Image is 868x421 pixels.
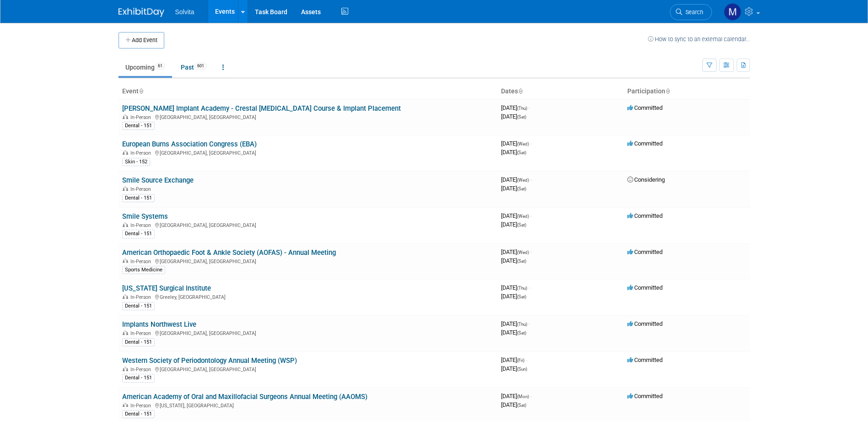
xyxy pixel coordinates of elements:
[123,222,128,227] img: In-Person Event
[501,284,530,291] span: [DATE]
[130,186,154,192] span: In-Person
[724,3,741,21] img: Matthew Burns
[123,114,128,119] img: In-Person Event
[518,87,523,95] a: Sort by Start Date
[517,106,527,111] span: (Thu)
[122,230,155,238] div: Dental - 151
[123,150,128,155] img: In-Person Event
[501,248,532,255] span: [DATE]
[528,320,530,327] span: -
[122,365,494,372] div: [GEOGRAPHIC_DATA], [GEOGRAPHIC_DATA]
[648,36,750,43] a: How to sync to an external calendar...
[501,257,526,264] span: [DATE]
[122,338,155,346] div: Dental - 151
[119,59,172,76] a: Upcoming61
[627,393,663,399] span: Committed
[670,4,712,20] a: Search
[627,176,665,183] span: Considering
[155,63,165,70] span: 61
[627,320,663,327] span: Committed
[501,393,532,399] span: [DATE]
[122,158,150,166] div: Skin - 152
[517,286,527,291] span: (Thu)
[130,330,154,336] span: In-Person
[122,149,494,156] div: [GEOGRAPHIC_DATA], [GEOGRAPHIC_DATA]
[624,84,750,99] th: Participation
[501,293,526,300] span: [DATE]
[528,104,530,111] span: -
[130,403,154,409] span: In-Person
[122,374,155,382] div: Dental - 151
[517,250,529,255] span: (Wed)
[122,401,494,409] div: [US_STATE], [GEOGRAPHIC_DATA]
[122,140,257,148] a: European Burns Association Congress (EBA)
[501,221,526,228] span: [DATE]
[517,222,526,227] span: (Sat)
[123,294,128,299] img: In-Person Event
[501,113,526,120] span: [DATE]
[530,212,532,219] span: -
[123,403,128,407] img: In-Person Event
[501,104,530,111] span: [DATE]
[517,178,529,183] span: (Wed)
[501,185,526,192] span: [DATE]
[526,356,527,363] span: -
[122,320,196,329] a: Implants Northwest Live
[517,330,526,335] span: (Sat)
[517,114,526,119] span: (Sat)
[122,393,367,401] a: American Academy of Oral and Maxillofacial Surgeons Annual Meeting (AAOMS)
[122,284,211,292] a: [US_STATE] Surgical Institute
[122,122,155,130] div: Dental - 151
[530,393,532,399] span: -
[501,212,532,219] span: [DATE]
[501,356,527,363] span: [DATE]
[517,214,529,219] span: (Wed)
[122,221,494,228] div: [GEOGRAPHIC_DATA], [GEOGRAPHIC_DATA]
[501,176,532,183] span: [DATE]
[130,150,154,156] span: In-Person
[122,293,494,300] div: Greeley, [GEOGRAPHIC_DATA]
[517,150,526,155] span: (Sat)
[122,329,494,336] div: [GEOGRAPHIC_DATA], [GEOGRAPHIC_DATA]
[517,141,529,146] span: (Wed)
[123,330,128,335] img: In-Person Event
[175,8,194,16] span: Solvita
[174,59,214,76] a: Past601
[501,140,532,147] span: [DATE]
[119,84,497,99] th: Event
[122,194,155,202] div: Dental - 151
[501,365,527,372] span: [DATE]
[627,284,663,291] span: Committed
[130,367,154,372] span: In-Person
[517,394,529,399] span: (Mon)
[123,367,128,371] img: In-Person Event
[123,259,128,263] img: In-Person Event
[501,401,526,408] span: [DATE]
[122,113,494,120] div: [GEOGRAPHIC_DATA], [GEOGRAPHIC_DATA]
[139,87,143,95] a: Sort by Event Name
[501,329,526,336] span: [DATE]
[627,212,663,219] span: Committed
[627,248,663,255] span: Committed
[501,149,526,156] span: [DATE]
[122,104,401,113] a: [PERSON_NAME] Implant Academy - Crestal [MEDICAL_DATA] Course & Implant Placement
[122,212,168,221] a: Smile Systems
[122,302,155,310] div: Dental - 151
[530,176,532,183] span: -
[122,248,336,257] a: American Orthopaedic Foot & Ankle Society (AOFAS) - Annual Meeting
[517,294,526,299] span: (Sat)
[682,9,703,16] span: Search
[130,222,154,228] span: In-Person
[122,356,297,365] a: Western Society of Periodontology Annual Meeting (WSP)
[530,140,532,147] span: -
[517,403,526,408] span: (Sat)
[119,32,164,49] button: Add Event
[497,84,624,99] th: Dates
[627,104,663,111] span: Committed
[194,63,207,70] span: 601
[501,320,530,327] span: [DATE]
[627,140,663,147] span: Committed
[517,322,527,327] span: (Thu)
[665,87,670,95] a: Sort by Participation Type
[517,186,526,191] span: (Sat)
